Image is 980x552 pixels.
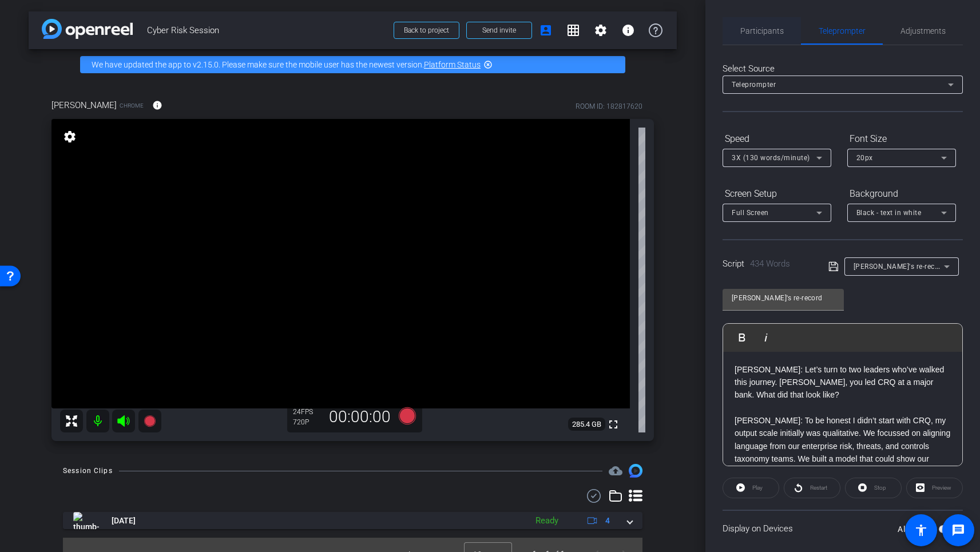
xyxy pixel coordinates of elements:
[62,130,78,144] mat-icon: settings
[914,523,928,537] mat-icon: accessibility
[424,60,481,69] a: Platform Status
[152,100,162,110] mat-icon: info
[293,418,322,427] div: 720P
[606,418,620,431] mat-icon: fullscreen
[483,60,493,69] mat-icon: highlight_off
[576,101,642,112] div: ROOM ID: 182817620
[629,464,642,478] img: Session clips
[732,209,769,217] span: Full Screen
[898,523,939,535] label: All Devices
[566,23,580,37] mat-icon: grid_on
[63,465,113,476] div: Session Clips
[73,512,99,529] img: thumb-nail
[723,62,963,76] div: Select Source
[466,22,532,39] button: Send invite
[605,515,610,527] span: 4
[723,129,831,149] div: Speed
[482,26,516,35] span: Send invite
[951,523,965,537] mat-icon: message
[394,22,459,39] button: Back to project
[539,23,553,37] mat-icon: account_box
[293,407,322,416] div: 24
[301,408,313,416] span: FPS
[568,418,605,431] span: 285.4 GB
[900,27,946,35] span: Adjustments
[740,27,784,35] span: Participants
[42,19,133,39] img: app-logo
[750,259,790,269] span: 434 Words
[322,407,398,427] div: 00:00:00
[854,261,946,271] span: [PERSON_NAME]'s re-record
[819,27,866,35] span: Teleprompter
[404,26,449,34] span: Back to project
[147,19,387,42] span: Cyber Risk Session
[847,129,956,149] div: Font Size
[732,154,810,162] span: 3X (130 words/minute)
[530,514,564,527] div: Ready
[63,512,642,529] mat-expansion-panel-header: thumb-nail[DATE]Ready4
[735,363,951,402] p: [PERSON_NAME]: Let’s turn to two leaders who’ve walked this journey. [PERSON_NAME], you led CRQ a...
[723,510,963,547] div: Display on Devices
[594,23,608,37] mat-icon: settings
[621,23,635,37] mat-icon: info
[847,184,956,204] div: Background
[80,56,625,73] div: We have updated the app to v2.15.0. Please make sure the mobile user has the newest version.
[112,515,136,527] span: [DATE]
[732,291,835,305] input: Title
[51,99,117,112] span: [PERSON_NAME]
[609,464,622,478] span: Destinations for your clips
[609,464,622,478] mat-icon: cloud_upload
[723,257,812,271] div: Script
[856,209,922,217] span: Black - text in white
[856,154,873,162] span: 20px
[120,101,144,110] span: Chrome
[732,81,776,89] span: Teleprompter
[723,184,831,204] div: Screen Setup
